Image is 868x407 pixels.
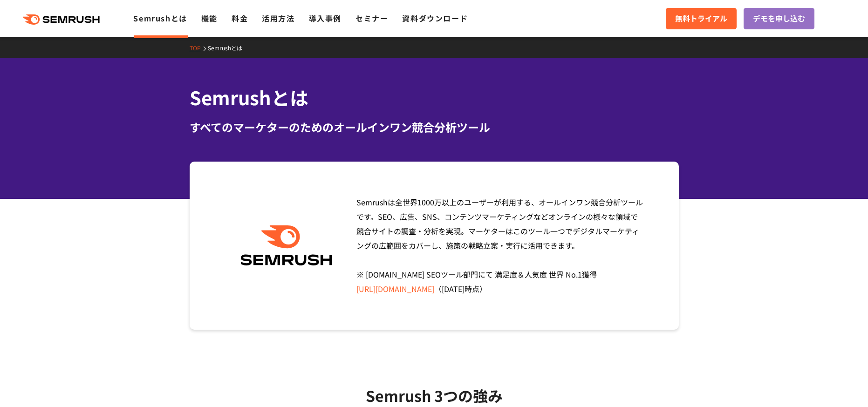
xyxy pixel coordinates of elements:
[190,44,208,52] a: TOP
[190,84,679,111] h1: Semrushとは
[356,283,434,294] a: [URL][DOMAIN_NAME]
[208,44,249,52] a: Semrushとは
[402,13,468,24] a: 資料ダウンロード
[262,13,294,24] a: 活用方法
[190,119,679,136] div: すべてのマーケターのためのオールインワン競合分析ツール
[355,13,388,24] a: セミナー
[356,197,643,294] span: Semrushは全世界1000万以上のユーザーが利用する、オールインワン競合分析ツールです。SEO、広告、SNS、コンテンツマーケティングなどオンラインの様々な領域で競合サイトの調査・分析を実現...
[201,13,218,24] a: 機能
[666,8,737,29] a: 無料トライアル
[753,13,805,25] span: デモを申し込む
[675,13,727,25] span: 無料トライアル
[744,8,814,29] a: デモを申し込む
[232,13,248,24] a: 料金
[133,13,187,24] a: Semrushとは
[236,225,337,266] img: Semrush
[309,13,342,24] a: 導入事例
[213,384,656,407] h3: Semrush 3つの強み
